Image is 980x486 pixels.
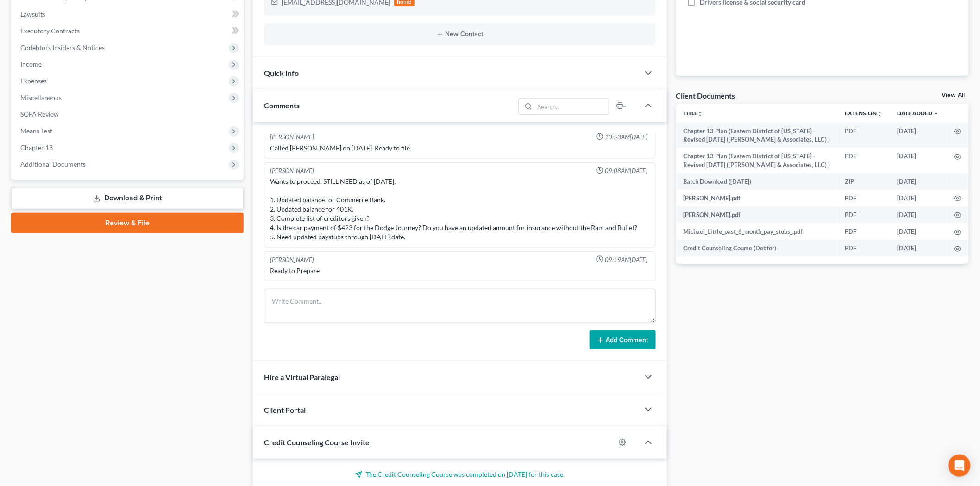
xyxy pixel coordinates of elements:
[13,6,244,23] a: Lawsuits
[890,206,947,223] td: [DATE]
[676,91,735,100] div: Client Documents
[20,143,53,151] span: Chapter 13
[676,173,838,190] td: Batch Download ([DATE])
[934,111,939,117] i: expand_more
[838,206,890,223] td: PDF
[20,93,62,101] span: Miscellaneous
[838,123,890,148] td: PDF
[20,27,80,35] span: Executory Contracts
[845,110,883,117] a: Extensionunfold_more
[264,373,340,381] span: Hire a Virtual Paralegal
[676,206,838,223] td: [PERSON_NAME].pdf
[20,44,105,51] span: Codebtors Insiders & Notices
[270,143,650,153] div: Called [PERSON_NAME] on [DATE]. Ready to file.
[590,330,656,350] button: Add Comment
[535,99,609,114] input: Search...
[13,106,244,123] a: SOFA Review
[264,101,300,110] span: Comments
[890,173,947,190] td: [DATE]
[838,223,890,240] td: PDF
[605,133,648,142] span: 10:53AM[DATE]
[20,110,59,118] span: SOFA Review
[838,190,890,206] td: PDF
[20,77,47,85] span: Expenses
[890,190,947,206] td: [DATE]
[264,69,299,77] span: Quick Info
[676,190,838,206] td: [PERSON_NAME].pdf
[942,92,965,99] a: View All
[890,123,947,148] td: [DATE]
[270,167,314,175] div: [PERSON_NAME]
[270,177,650,242] div: Wants to proceed. STILL NEED as of [DATE]: 1. Updated balance for Commerce Bank. 2. Updated balan...
[20,60,42,68] span: Income
[605,167,648,175] span: 09:08AM[DATE]
[270,266,650,275] div: Ready to Prepare
[838,240,890,256] td: PDF
[890,240,947,256] td: [DATE]
[13,23,244,39] a: Executory Contracts
[11,213,244,233] a: Review & File
[898,110,939,117] a: Date Added expand_more
[676,223,838,240] td: Michael_Little_past_6_month_pay_stubs_.pdf
[605,255,648,264] span: 09:19AM[DATE]
[264,470,656,479] p: The Credit Counseling Course was completed on [DATE] for this case.
[676,123,838,148] td: Chapter 13 Plan (Eastern District of [US_STATE] - Revised [DATE] ([PERSON_NAME] & Associates, LLC) )
[838,173,890,190] td: ZIP
[676,148,838,173] td: Chapter 13 Plan (Eastern District of [US_STATE] - Revised [DATE] ([PERSON_NAME] & Associates, LLC) )
[264,405,306,414] span: Client Portal
[20,160,86,168] span: Additional Documents
[890,148,947,173] td: [DATE]
[270,255,314,264] div: [PERSON_NAME]
[890,223,947,240] td: [DATE]
[877,111,883,117] i: unfold_more
[270,133,314,142] div: [PERSON_NAME]
[271,31,648,38] button: New Contact
[11,187,244,209] a: Download & Print
[676,240,838,256] td: Credit Counseling Course (Debtor)
[698,111,704,117] i: unfold_more
[684,110,704,117] a: Titleunfold_more
[20,127,52,135] span: Means Test
[20,10,45,18] span: Lawsuits
[949,455,971,477] div: Open Intercom Messenger
[264,438,370,447] span: Credit Counseling Course Invite
[838,148,890,173] td: PDF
